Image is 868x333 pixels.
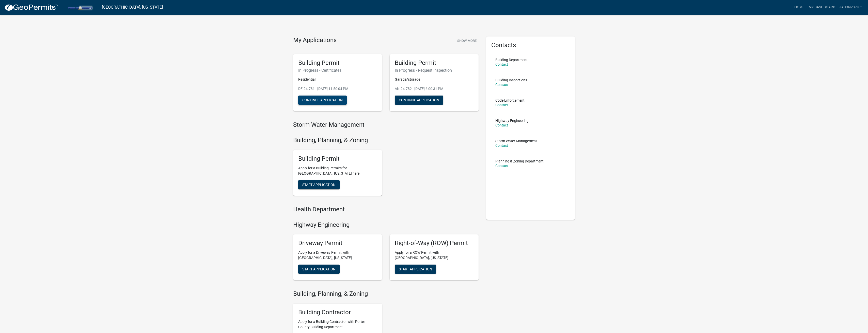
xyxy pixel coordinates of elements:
h5: Building Contractor [298,309,377,316]
p: Apply for a ROW Permit with [GEOGRAPHIC_DATA], [US_STATE] [395,250,474,261]
p: Code Enforcement [495,99,525,102]
p: Apply for a Building Contractor with Porter County Building Department [298,319,377,330]
span: Start Application [399,267,432,271]
button: Show More [455,36,479,45]
p: DE-24-781 - [DATE] 11:50:04 PM [298,86,377,91]
p: AN-24-782 - [DATE] 6:00:31 PM [395,86,474,91]
a: Home [792,3,807,12]
p: Building Department [495,58,528,62]
a: Contact [495,103,508,107]
p: Building Inspections [495,78,527,82]
h6: In Progress - Certificates [298,68,377,73]
p: Storm Water Management [495,139,537,143]
p: Residential [298,77,377,82]
h4: Highway Engineering [293,221,479,229]
p: Highway Engineering [495,119,529,122]
a: Contact [495,83,508,87]
button: Start Application [298,180,340,189]
a: jason2374 [837,3,864,12]
a: Contact [495,164,508,168]
p: Apply for a Building Permits for [GEOGRAPHIC_DATA], [US_STATE] here [298,165,377,176]
span: Start Application [302,182,336,187]
h5: Building Permit [298,155,377,162]
h5: Driveway Permit [298,239,377,247]
a: Contact [495,62,508,66]
h5: Contacts [491,42,570,49]
h4: Health Department [293,206,479,213]
h5: Building Permit [395,59,474,67]
a: Contact [495,123,508,127]
button: Continue Application [395,96,443,105]
h4: Storm Water Management [293,121,479,128]
h5: Right-of-Way (ROW) Permit [395,239,474,247]
h4: Building, Planning, & Zoning [293,290,479,298]
a: [GEOGRAPHIC_DATA], [US_STATE] [102,3,163,12]
h4: My Applications [293,36,337,44]
h6: In Progress - Request Inspection [395,68,474,73]
button: Start Application [298,265,340,274]
h4: Building, Planning, & Zoning [293,137,479,144]
p: Planning & Zoning Department [495,159,544,163]
button: Start Application [395,265,436,274]
p: Apply for a Driveway Permit with [GEOGRAPHIC_DATA], [US_STATE] [298,250,377,261]
p: Garage/storage [395,77,474,82]
button: Continue Application [298,96,347,105]
h5: Building Permit [298,59,377,67]
a: Contact [495,143,508,147]
img: Porter County, Indiana [62,4,98,11]
a: My Dashboard [807,3,837,12]
span: Start Application [302,267,336,271]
